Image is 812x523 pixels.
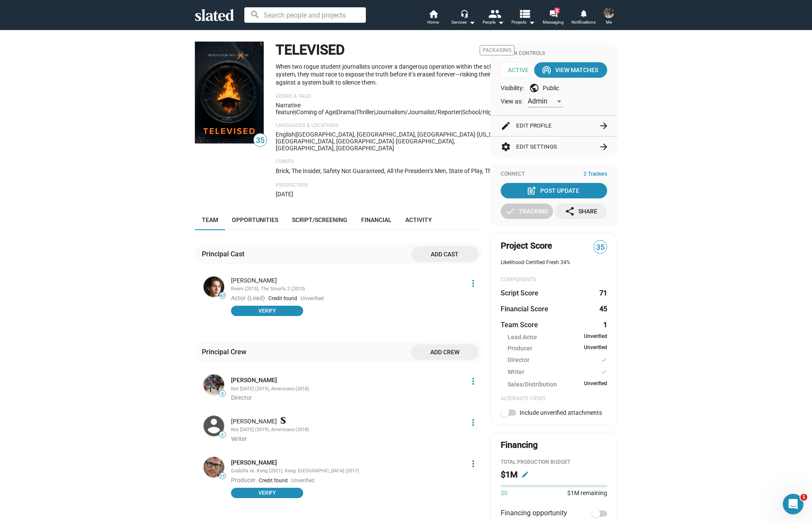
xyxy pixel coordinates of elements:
span: Packaging [480,45,514,55]
div: Share [565,204,597,219]
img: TELEVISED [195,42,264,143]
a: Team [195,210,225,230]
span: 2 [554,8,560,13]
mat-icon: people [488,7,500,20]
span: Unverified [584,344,607,353]
div: Principal Cast [202,249,248,258]
mat-icon: arrow_drop_down [526,17,537,27]
mat-icon: headset_mic [460,9,468,17]
a: Activity [398,210,439,230]
iframe: Intercom live chat [783,494,803,514]
a: 2Messaging [538,9,569,27]
div: Tracking [505,204,548,219]
span: Director [231,394,252,401]
div: People [483,17,504,27]
span: (Lead) [247,295,265,301]
dd: 71 [599,289,607,298]
div: [PERSON_NAME] [231,277,463,285]
div: Visibility: Public [501,83,607,93]
button: Post Update [501,183,607,198]
span: Unverified [584,333,607,341]
span: Sales/Distribution [508,380,557,389]
button: Share [555,204,607,219]
span: | [335,109,337,116]
span: Thriller [356,109,374,116]
dt: Team Score [501,320,538,329]
p: When two rogue student journalists uncover a dangerous operation within the school system, they m... [276,63,514,87]
span: View as: [501,97,523,106]
button: View Matches [534,62,607,78]
span: Add crew [418,344,471,360]
span: Credit found [268,295,297,301]
mat-icon: home [428,9,438,19]
mat-icon: check [601,368,607,376]
span: $0 [501,489,508,497]
mat-icon: public [529,83,539,93]
span: Activity [405,216,432,223]
span: Project Score [501,240,552,252]
img: Tim Viola [204,374,224,395]
img: Tim Viola [204,416,224,436]
img: Jacob Tremblay [204,277,224,297]
dd: 1 [599,320,607,329]
mat-icon: forum [549,9,557,18]
a: Script/Screening [285,210,354,230]
span: Lead Actor [508,333,537,341]
a: Home [418,9,448,27]
img: Tim Viola [604,8,614,18]
span: 47 [219,293,225,298]
span: 1 [800,494,807,501]
div: Godzilla vs. Kong (2021), Kong: [GEOGRAPHIC_DATA] (2017) [231,468,463,474]
span: | [295,131,296,138]
div: Connect [501,171,607,178]
a: Notifications [569,9,599,27]
span: | [355,109,356,116]
span: Producer [508,344,532,353]
span: Active [501,62,542,78]
button: Tim ViolaMe [599,6,619,28]
span: 3 [219,391,225,396]
span: Home [427,17,439,27]
mat-icon: more_vert [468,278,478,289]
span: journalism/journalist/reporter [375,109,461,116]
a: [PERSON_NAME] [231,376,277,384]
span: 2 [219,432,225,438]
button: People [478,9,508,27]
div: Not [DATE] (2019), Americano (2018) [231,386,463,392]
span: Projects [511,17,535,27]
span: Narrative feature [276,102,301,116]
div: [PERSON_NAME] [231,417,463,426]
mat-icon: check [601,356,607,364]
span: Script/Screening [292,216,347,223]
button: Edit Settings [501,137,607,157]
a: Financial [354,210,398,230]
mat-icon: notifications [579,9,587,17]
span: [US_STATE], [GEOGRAPHIC_DATA], [GEOGRAPHIC_DATA] [276,131,508,145]
input: Search people and projects [244,7,366,23]
span: Verify [236,307,298,315]
mat-icon: arrow_drop_down [467,17,477,27]
mat-icon: view_list [518,7,530,20]
div: Alternate Views [501,395,607,402]
div: Financing [501,439,538,451]
span: Notifications [572,17,596,27]
span: 2 Trackers [584,171,607,178]
mat-icon: share [565,206,575,216]
span: 71 [219,474,225,479]
span: Verify [236,489,298,497]
button: Add crew [411,344,478,360]
p: Genre & Tags [276,93,514,100]
div: Total Production budget [501,459,607,466]
span: Admin [528,97,547,105]
div: Principal Crew [202,347,250,356]
div: Post Update [528,183,579,198]
span: Writer [231,435,247,442]
span: English [276,131,295,138]
mat-icon: edit [521,471,529,478]
span: Writer [508,368,524,377]
span: [GEOGRAPHIC_DATA], [GEOGRAPHIC_DATA], [GEOGRAPHIC_DATA] [276,138,455,152]
p: Languages & Locations [276,122,514,129]
div: Not [DATE] (2019), Americano (2018) [231,427,463,433]
span: $1M remaining [567,490,607,496]
img: Max Borenstein [204,457,224,477]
